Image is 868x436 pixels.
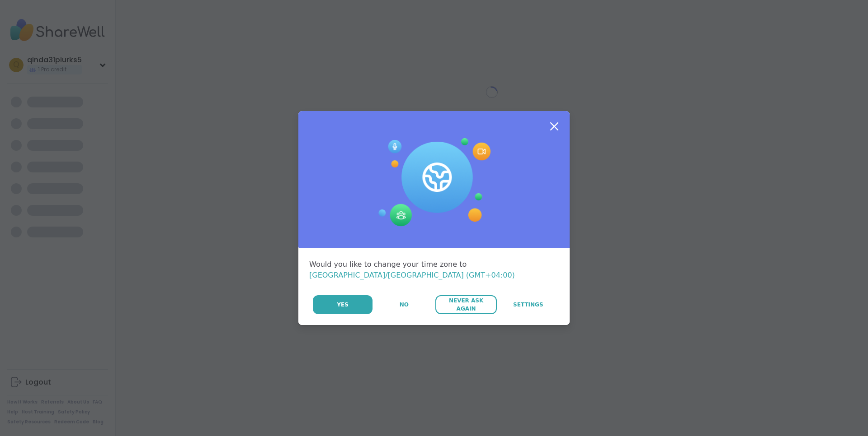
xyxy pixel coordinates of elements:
[309,259,559,281] div: Would you like to change your time zone to
[440,297,492,313] span: Never Ask Again
[498,295,559,314] a: Settings
[400,301,409,309] span: No
[435,295,496,314] button: Never Ask Again
[337,301,349,309] span: Yes
[313,295,373,314] button: Yes
[377,138,491,227] img: Session Experience
[373,295,434,314] button: No
[513,301,543,309] span: Settings
[309,271,515,279] span: [GEOGRAPHIC_DATA]/[GEOGRAPHIC_DATA] (GMT+04:00)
